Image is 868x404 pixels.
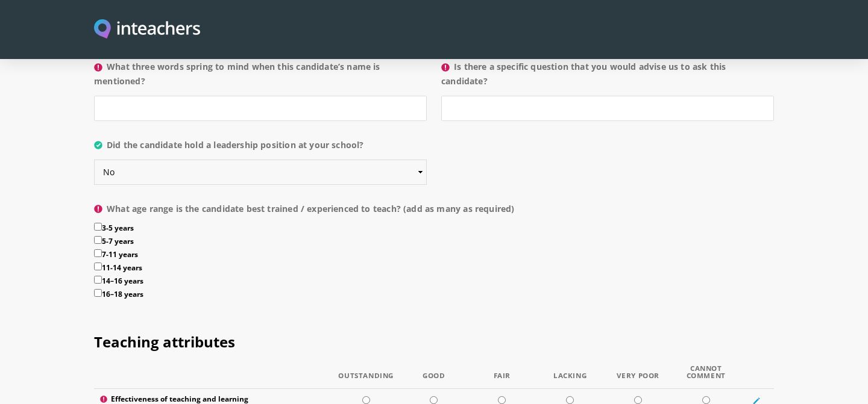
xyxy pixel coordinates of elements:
label: Is there a specific question that you would advise us to ask this candidate? [441,60,774,96]
label: 5-7 years [94,236,774,249]
label: What three words spring to mind when this candidate’s name is mentioned? [94,60,427,96]
label: 11-14 years [94,263,774,276]
label: 3-5 years [94,223,774,236]
label: 14–16 years [94,276,774,289]
th: Cannot Comment [672,365,740,389]
input: 16–18 years [94,289,102,297]
input: 14–16 years [94,276,102,284]
input: 7-11 years [94,249,102,257]
label: Did the candidate hold a leadership position at your school? [94,138,427,160]
th: Lacking [536,365,604,389]
th: Very Poor [604,365,672,389]
input: 3-5 years [94,223,102,231]
label: 16–18 years [94,289,774,302]
img: Inteachers [94,19,200,40]
input: 5-7 years [94,236,102,244]
a: Visit this site's homepage [94,19,200,40]
label: What age range is the candidate best trained / experienced to teach? (add as many as required) [94,202,774,223]
th: Good [400,365,468,389]
label: 7-11 years [94,249,774,263]
th: Outstanding [332,365,400,389]
span: Teaching attributes [94,332,235,352]
input: 11-14 years [94,263,102,270]
th: Fair [468,365,536,389]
